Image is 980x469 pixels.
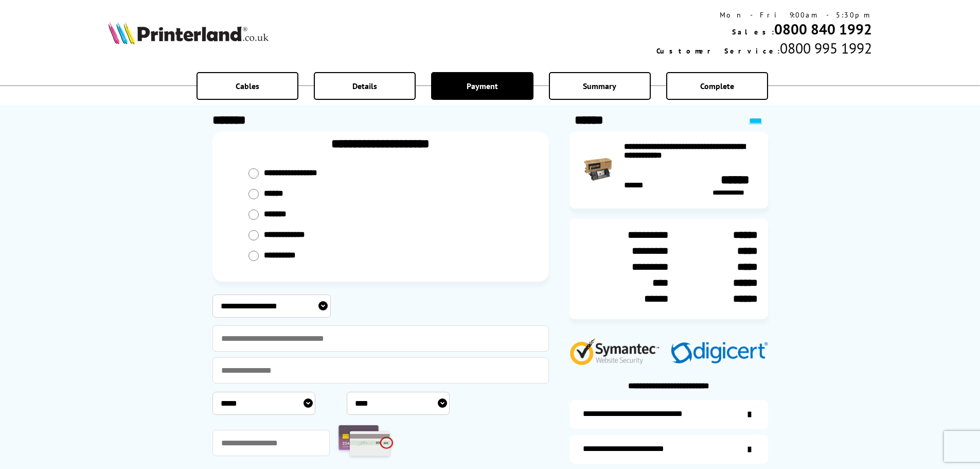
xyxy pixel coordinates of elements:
span: Sales: [732,27,774,37]
span: Payment [467,81,498,91]
a: additional-ink [569,400,768,429]
span: 0800 995 1992 [780,39,872,58]
span: Customer Service: [656,46,780,56]
span: Cables [236,81,259,91]
a: 0800 840 1992 [774,20,872,39]
span: Details [352,81,377,91]
img: Printerland Logo [108,22,269,44]
span: Complete [700,81,734,91]
a: items-arrive [569,435,768,464]
span: Summary [583,81,616,91]
div: Mon - Fri 9:00am - 5:30pm [656,10,872,20]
